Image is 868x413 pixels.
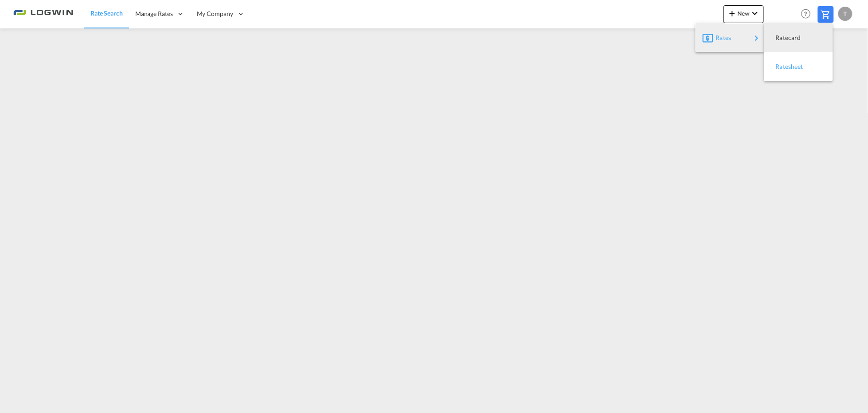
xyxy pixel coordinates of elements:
div: Ratesheet [771,56,826,78]
md-icon: icon-chevron-right [751,33,762,44]
span: Rates [716,29,727,47]
span: Ratecard [776,29,786,47]
span: Ratesheet [776,58,786,75]
div: Ratecard [771,27,826,49]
